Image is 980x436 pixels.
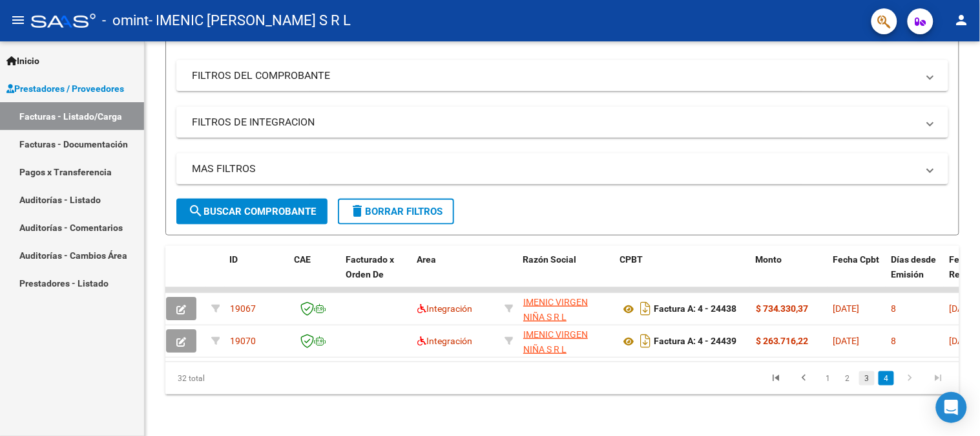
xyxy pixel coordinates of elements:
datatable-header-cell: Facturado x Orden De [340,246,412,303]
span: - IMENIC [PERSON_NAME] S R L [149,6,351,35]
button: Buscar Comprobante [176,199,328,224]
span: ID [229,254,238,265]
mat-icon: menu [10,12,26,28]
button: Borrar Filtros [338,199,454,224]
datatable-header-cell: Monto [750,246,828,303]
strong: $ 263.716,22 [756,336,809,346]
mat-icon: person [954,12,970,28]
div: Open Intercom Messenger [936,392,967,423]
mat-icon: delete [349,203,365,219]
a: 1 [820,371,836,386]
datatable-header-cell: CPBT [614,246,750,303]
a: go to previous page [792,371,817,386]
div: 30707913394 [523,295,610,322]
span: [DATE] [950,336,976,346]
mat-expansion-panel-header: FILTROS DE INTEGRACION [176,107,948,138]
span: - omint [102,6,149,35]
span: 19067 [230,303,256,314]
i: Descargar documento [637,298,654,319]
div: 32 total [165,362,322,395]
a: go to next page [898,371,923,386]
span: Integración [417,303,472,314]
a: go to first page [764,371,788,386]
span: Días desde Emisión [891,254,936,279]
span: Facturado x Orden De [346,254,394,279]
datatable-header-cell: Días desde Emisión [886,246,944,303]
a: 2 [840,371,855,386]
span: Area [417,254,436,265]
a: go to last page [926,371,951,386]
mat-panel-title: FILTROS DEL COMPROBANTE [192,69,917,83]
datatable-header-cell: Area [412,246,499,303]
span: [DATE] [833,336,860,346]
span: CAE [294,254,311,265]
span: [DATE] [950,303,976,314]
span: 8 [891,303,897,314]
span: CPBT [620,254,643,265]
span: Integración [417,336,472,346]
datatable-header-cell: Fecha Cpbt [828,246,886,303]
span: Razón Social [523,254,576,265]
a: 3 [859,371,875,386]
li: page 4 [877,367,896,389]
span: Fecha Cpbt [833,254,879,265]
strong: Factura A: 4 - 24438 [654,304,736,314]
span: Monto [755,254,782,265]
li: page 2 [838,367,857,389]
mat-icon: search [188,203,203,219]
span: Inicio [6,54,39,68]
mat-expansion-panel-header: FILTROS DEL COMPROBANTE [176,60,948,91]
i: Descargar documento [637,331,654,351]
mat-panel-title: FILTROS DE INTEGRACION [192,115,917,129]
strong: $ 734.330,37 [756,303,809,314]
datatable-header-cell: ID [224,246,289,303]
a: 4 [879,371,894,386]
span: 19070 [230,336,256,346]
span: Prestadores / Proveedores [6,82,124,96]
datatable-header-cell: Razón Social [517,246,614,303]
strong: Factura A: 4 - 24439 [654,336,736,347]
span: 8 [891,336,897,346]
span: Borrar Filtros [349,206,443,217]
span: Buscar Comprobante [188,206,316,217]
datatable-header-cell: CAE [289,246,340,303]
span: IMENIC VIRGEN NIÑA S R L [523,297,588,322]
mat-expansion-panel-header: MAS FILTROS [176,153,948,184]
li: page 1 [818,367,838,389]
span: IMENIC VIRGEN NIÑA S R L [523,329,588,354]
mat-panel-title: MAS FILTROS [192,162,917,176]
div: 30707913394 [523,327,610,354]
li: page 3 [857,367,877,389]
span: [DATE] [833,303,860,314]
